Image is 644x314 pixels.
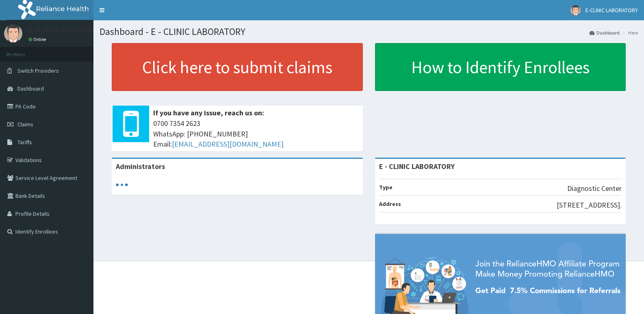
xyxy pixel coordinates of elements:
[557,200,622,210] p: [STREET_ADDRESS].
[375,43,626,91] a: How to Identify Enrollees
[17,121,33,128] span: Claims
[153,118,359,149] span: 0700 7354 2623 WhatsApp: [PHONE_NUMBER] Email:
[153,108,264,117] b: If you have any issue, reach us on:
[590,29,620,36] a: Dashboard
[620,29,638,36] li: Here
[570,5,581,15] img: User Image
[28,26,99,34] p: E-CLINIC LABORATORY
[116,162,165,171] b: Administrators
[28,37,48,42] a: Online
[172,139,284,149] a: [EMAIL_ADDRESS][DOMAIN_NAME]
[379,184,392,191] b: Type
[17,67,59,74] span: Switch Providers
[100,26,638,37] h1: Dashboard - E - CLINIC LABORATORY
[17,85,44,92] span: Dashboard
[4,24,22,43] img: User Image
[379,200,401,208] b: Address
[17,139,32,146] span: Tariffs
[379,162,455,171] strong: E - CLINIC LABORATORY
[585,6,638,14] span: E-CLINIC LABORATORY
[567,183,622,194] p: Diagnostic Center
[112,43,363,91] a: Click here to submit claims
[116,179,128,191] svg: audio-loading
